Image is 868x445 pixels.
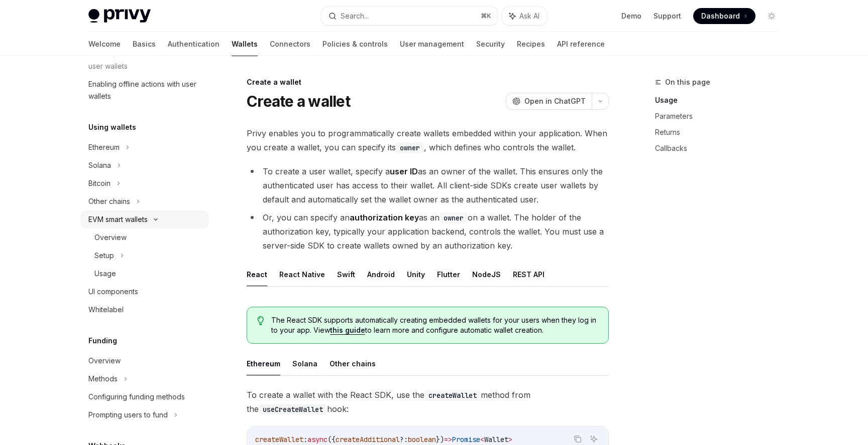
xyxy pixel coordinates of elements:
span: Open in ChatGPT [524,96,586,106]
h5: Funding [88,335,117,347]
h5: Using wallets [88,121,136,133]
button: React [247,263,267,286]
span: Promise [452,435,480,444]
span: ⌘ K [481,12,491,20]
a: Security [476,32,505,56]
button: Solana [292,352,317,375]
code: owner [396,142,424,153]
div: Configuring funding methods [88,391,185,403]
a: UI components [80,283,209,301]
code: owner [440,212,468,224]
span: async [307,435,328,444]
div: EVM smart wallets [88,213,148,226]
span: ({ [328,435,336,444]
div: Bitcoin [88,177,111,189]
a: Overview [80,352,209,370]
a: Connectors [270,32,310,56]
div: Setup [94,250,114,262]
a: Recipes [517,32,545,56]
a: Support [654,11,681,21]
a: Configuring funding methods [80,388,209,406]
button: Open in ChatGPT [506,93,592,110]
span: => [444,435,452,444]
span: > [508,435,512,444]
span: : [303,435,307,444]
button: Search...⌘K [321,7,497,25]
div: Enabling offline actions with user wallets [88,78,203,102]
div: UI components [88,286,138,298]
svg: Tip [257,316,264,325]
span: Privy enables you to programmatically create wallets embedded within your application. When you c... [247,126,609,154]
a: Wallets [232,32,258,56]
div: Prompting users to fund [88,409,168,421]
div: Other chains [88,195,130,207]
button: Flutter [437,263,460,286]
button: Ask AI [502,7,547,25]
strong: authorization key [350,212,419,223]
div: Overview [94,232,127,244]
button: REST API [513,263,545,286]
span: Dashboard [701,11,740,21]
span: The React SDK supports automatically creating embedded wallets for your users when they log in to... [271,315,598,335]
span: createWallet [255,435,303,444]
li: To create a user wallet, specify a as an owner of the wallet. This ensures only the authenticated... [247,164,609,206]
button: Swift [337,263,355,286]
a: Callbacks [655,140,788,156]
code: createWallet [424,390,481,401]
button: React Native [279,263,325,286]
button: Toggle dark mode [764,8,780,24]
a: Usage [655,92,788,108]
a: Basics [133,32,156,56]
span: Ask AI [519,11,539,21]
a: Parameters [655,108,788,124]
div: Methods [88,373,118,385]
span: Wallet [484,435,508,444]
a: Returns [655,124,788,140]
img: light logo [88,9,151,23]
span: On this page [665,76,710,88]
a: Overview [80,229,209,247]
button: Other chains [330,352,376,375]
div: Overview [88,355,121,367]
button: Android [367,263,395,286]
div: Solana [88,159,111,171]
a: Whitelabel [80,301,209,319]
a: Authentication [168,32,220,56]
a: Welcome [88,32,121,56]
button: Ethereum [247,352,280,375]
strong: user ID [390,166,418,176]
code: useCreateWallet [259,404,327,415]
button: Unity [407,263,425,286]
span: createAdditional [336,435,400,444]
a: this guide [330,326,365,335]
button: NodeJS [472,263,501,286]
div: Search... [341,10,369,22]
div: Create a wallet [247,77,609,87]
a: Enabling offline actions with user wallets [80,75,209,105]
span: ?: [400,435,408,444]
div: Usage [94,268,116,280]
li: Or, you can specify an as an on a wallet. The holder of the authorization key, typically your app... [247,210,609,253]
a: Dashboard [693,8,755,24]
div: Whitelabel [88,304,124,316]
div: Ethereum [88,141,120,153]
a: API reference [557,32,605,56]
a: Demo [621,11,641,21]
a: Usage [80,265,209,283]
span: To create a wallet with the React SDK, use the method from the hook: [247,388,609,416]
a: User management [400,32,464,56]
span: < [480,435,484,444]
span: boolean [408,435,436,444]
a: Policies & controls [322,32,388,56]
h1: Create a wallet [247,92,350,110]
span: }) [436,435,444,444]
